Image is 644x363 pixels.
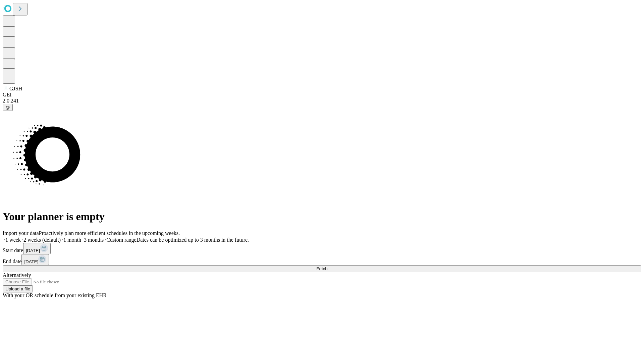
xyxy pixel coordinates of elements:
button: [DATE] [21,254,49,265]
span: @ [5,105,10,110]
span: GJSH [9,86,22,91]
span: Import your data [3,230,39,236]
div: Start date [3,243,641,254]
button: @ [3,104,13,111]
span: 2 weeks (default) [23,237,61,243]
span: Proactively plan more efficient schedules in the upcoming weeks. [39,230,180,236]
span: 3 months [84,237,104,243]
span: [DATE] [24,259,38,264]
button: Fetch [3,265,641,272]
span: With your OR schedule from your existing EHR [3,292,107,298]
span: Dates can be optimized up to 3 months in the future. [137,237,249,243]
span: Alternatively [3,272,31,278]
span: 1 week [5,237,21,243]
h1: Your planner is empty [3,210,641,223]
div: End date [3,254,641,265]
span: Custom range [106,237,136,243]
span: [DATE] [26,248,40,253]
div: GEI [3,92,641,98]
div: 2.0.241 [3,98,641,104]
span: 1 month [63,237,81,243]
button: [DATE] [23,243,51,254]
span: Fetch [316,266,327,271]
button: Upload a file [3,285,33,292]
